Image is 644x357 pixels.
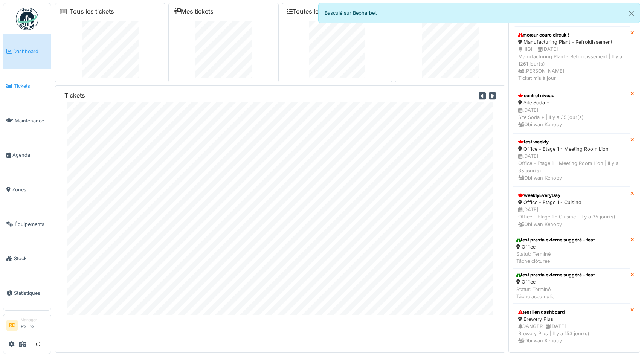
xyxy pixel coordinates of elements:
div: Basculé sur Bepharbel. [318,3,640,23]
a: Mes tickets [173,8,214,15]
div: [DATE] Office - Etage 1 - Meeting Room Lion | Il y a 35 jour(s) Obi wan Kenoby [518,153,626,182]
a: Dashboard [3,34,51,69]
span: Stock [14,255,48,262]
a: Zones [3,172,51,207]
div: Statut: Terminé Tâche clôturée [516,250,595,265]
a: control niveau Site Soda + [DATE]Site Soda + | Il y a 35 jour(s) Obi wan Kenoby [513,87,630,133]
span: Équipements [15,221,48,228]
div: [DATE] Site Soda + | Il y a 35 jour(s) Obi wan Kenoby [518,107,626,128]
div: Brewery Plus [518,316,626,323]
span: Agenda [12,151,48,159]
div: DANGER | [DATE] Brewery Plus | Il y a 153 jour(s) Obi wan Kenoby [518,323,626,345]
div: moteur court-circuit ! [518,32,626,38]
button: Close [623,3,640,23]
a: test presta externe suggéré - test Office Statut: TerminéTâche accomplie [513,268,630,304]
div: test presta externe suggéré - test [516,272,595,278]
a: RD ManagerR2 D2 [6,317,48,335]
div: control niveau [518,92,626,99]
a: test presta externe suggéré - test Office Statut: TerminéTâche clôturée [513,233,630,269]
div: HIGH | [DATE] Manufacturing Plant - Refroidissement | Il y a 1261 jour(s) [PERSON_NAME] Ticket mi... [518,46,626,82]
img: Badge_color-CXgf-gQk.svg [16,8,38,30]
a: Agenda [3,138,51,172]
div: test presta externe suggéré - test [516,236,595,243]
span: Zones [12,186,48,193]
a: weeklyEveryDay Office - Etage 1 - Cuisine [DATE]Office - Etage 1 - Cuisine | Il y a 35 jour(s) Ob... [513,187,630,233]
h6: Tickets [64,92,85,99]
span: Statistiques [14,290,48,297]
li: R2 D2 [21,317,48,333]
div: Manufacturing Plant - Refroidissement [518,38,626,46]
a: Équipements [3,207,51,241]
span: Maintenance [15,117,48,124]
div: Manager [21,317,48,323]
div: Statut: Terminé Tâche accomplie [516,286,595,300]
div: [DATE] Office - Etage 1 - Cuisine | Il y a 35 jour(s) Obi wan Kenoby [518,206,626,228]
span: Tickets [14,82,48,90]
li: RD [6,320,18,331]
div: Office - Etage 1 - Meeting Room Lion [518,145,626,153]
div: Site Soda + [518,99,626,106]
a: test lien dashboard Brewery Plus DANGER |[DATE]Brewery Plus | Il y a 153 jour(s) Obi wan Kenoby [513,304,630,350]
a: moteur court-circuit ! Manufacturing Plant - Refroidissement HIGH |[DATE]Manufacturing Plant - Re... [513,26,630,87]
div: test weekly [518,139,626,145]
div: Office [516,278,595,285]
div: Office - Etage 1 - Cuisine [518,199,626,206]
a: Maintenance [3,103,51,138]
a: Stock [3,241,51,276]
div: weeklyEveryDay [518,192,626,199]
a: test weekly Office - Etage 1 - Meeting Room Lion [DATE]Office - Etage 1 - Meeting Room Lion | Il ... [513,133,630,187]
a: Statistiques [3,276,51,311]
span: Dashboard [13,48,48,55]
div: test lien dashboard [518,309,626,316]
div: Office [516,243,595,250]
a: Tickets [3,69,51,104]
a: Toutes les tâches [287,8,343,15]
a: Tous les tickets [70,8,114,15]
